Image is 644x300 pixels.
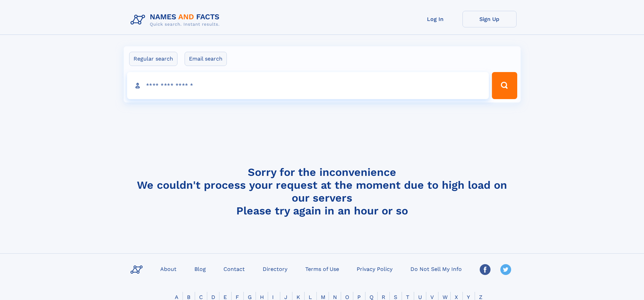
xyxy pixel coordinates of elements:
a: Blog [192,264,209,274]
a: Terms of Use [303,264,342,274]
button: Search Button [492,72,517,99]
a: About [158,264,179,274]
a: Directory [260,264,290,274]
a: Privacy Policy [354,264,395,274]
a: Sign Up [462,11,517,27]
label: Email search [185,52,227,66]
input: search input [127,72,489,99]
img: Twitter [500,264,511,275]
a: Do Not Sell My Info [408,264,464,274]
h4: Sorry for the inconvenience We couldn't process your request at the moment due to high load on ou... [128,166,517,217]
img: Facebook [480,264,491,275]
a: Contact [221,264,247,274]
label: Regular search [129,52,177,66]
a: Log In [408,11,462,27]
img: Logo Names and Facts [128,11,225,29]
